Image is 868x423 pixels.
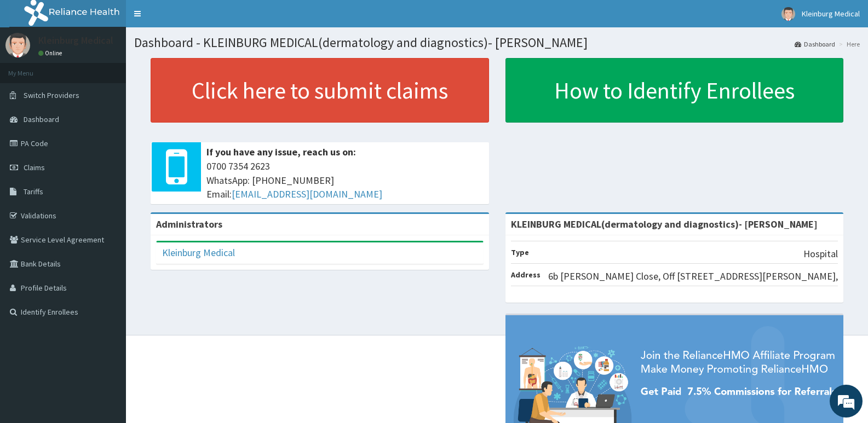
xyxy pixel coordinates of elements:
p: Hospital [803,247,838,261]
span: Dashboard [24,114,59,124]
b: If you have any issue, reach us on: [206,146,356,158]
b: Type [511,247,529,257]
span: Claims [24,163,45,172]
b: Address [511,270,541,280]
b: Administrators [156,218,222,230]
img: User Image [5,33,30,57]
span: Kleinburg Medical [802,9,860,19]
img: User Image [781,7,795,21]
p: Kleinburg Medical [38,36,113,45]
span: Switch Providers [24,90,79,100]
p: 6b [PERSON_NAME] Close, Off [STREET_ADDRESS][PERSON_NAME], [548,269,838,283]
span: Tariffs [24,187,43,196]
span: 0700 7354 2623 WhatsApp: [PHONE_NUMBER] Email: [206,159,484,201]
a: Dashboard [795,39,835,49]
a: [EMAIL_ADDRESS][DOMAIN_NAME] [232,188,382,200]
li: Here [836,39,860,49]
h1: Dashboard - KLEINBURG MEDICAL(dermatology and diagnostics)- [PERSON_NAME] [134,36,860,50]
strong: KLEINBURG MEDICAL(dermatology and diagnostics)- [PERSON_NAME] [511,218,818,230]
a: Kleinburg Medical [162,246,235,259]
a: Click here to submit claims [151,58,489,123]
a: Online [38,49,65,57]
a: How to Identify Enrollees [505,58,844,123]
